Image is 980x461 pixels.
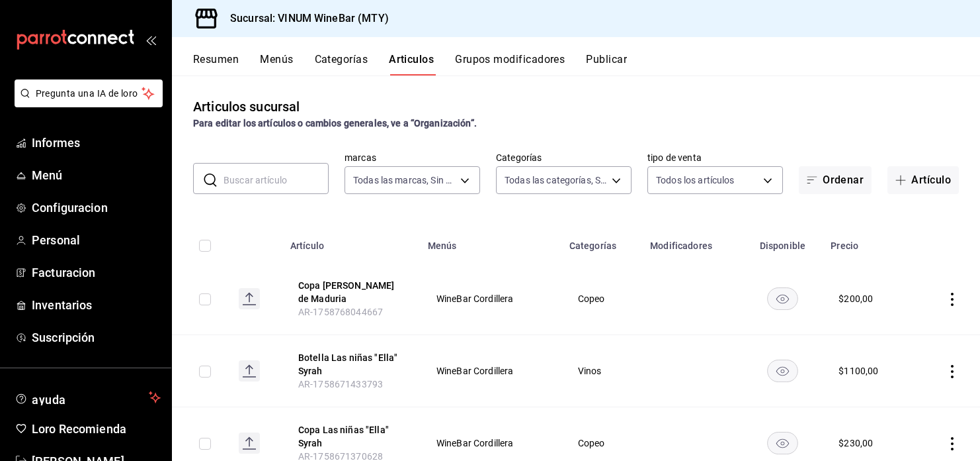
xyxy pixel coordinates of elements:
span: WineBar Cordillera [436,294,545,303]
span: Facturacion [32,264,161,282]
span: Vinos [578,366,626,376]
a: Pregunta una IA de loro [9,96,163,110]
th: Precio [823,221,915,263]
div: Articulos sucursal [193,97,300,117]
button: actions [946,437,959,450]
span: Todas las categorías, Sin categorías [505,174,607,187]
span: Personal [32,231,161,249]
div: navigation tabs [193,53,980,76]
span: ayuda [32,389,143,405]
div: $ 1100,00 [838,364,878,378]
span: Todas las marcas, Sin marca [353,174,456,187]
div: $ 200,00 [838,292,873,305]
button: availability-product [767,432,798,454]
button: Artículo [887,166,959,194]
th: Artículo [282,221,420,263]
button: edit-product-location [298,279,404,305]
span: AR-1758671433793 [298,379,383,389]
span: Copeo [578,294,626,303]
button: Grupos modificadores [455,53,565,76]
th: Modificadores [642,221,742,263]
th: Disponible [742,221,823,263]
span: Loro Recomienda [32,420,161,438]
h3: Sucursal: VINUM WineBar (MTY) [220,11,389,26]
span: Suscripción [32,329,161,346]
button: availability-product [767,360,798,382]
span: WineBar Cordillera [436,366,545,376]
button: Publicar [586,53,627,76]
label: tipo de venta [647,153,783,162]
th: Menús [420,221,561,263]
button: edit-product-location [298,423,404,450]
button: Resumen [193,53,239,76]
button: actions [946,365,959,378]
button: availability-product [767,287,798,310]
th: Categorías [561,221,643,263]
span: WineBar Cordillera [436,438,545,448]
label: marcas [345,153,480,162]
strong: Para editar los artículos o cambios generales, ve a “Organización”. [193,118,477,128]
button: Ordenar [799,166,872,194]
input: Buscar artículo [224,167,329,193]
div: $ 230,00 [838,436,873,450]
span: Pregunta una IA de loro [36,87,142,101]
button: Categorías [315,53,368,76]
button: open_drawer_menu [145,34,156,45]
button: Articulos [389,53,434,76]
label: Categorías [496,153,632,162]
span: Todos los artículos [656,174,735,187]
button: actions [946,293,959,306]
span: Menú [32,166,161,184]
span: Configuracion [32,199,161,217]
span: AR-1758768044667 [298,307,383,317]
span: Informes [32,134,161,152]
button: Pregunta una IA de loro [15,79,163,107]
button: Menús [260,53,293,76]
span: Copeo [578,438,626,448]
button: edit-product-location [298,351,404,378]
span: Inventarios [32,296,161,314]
